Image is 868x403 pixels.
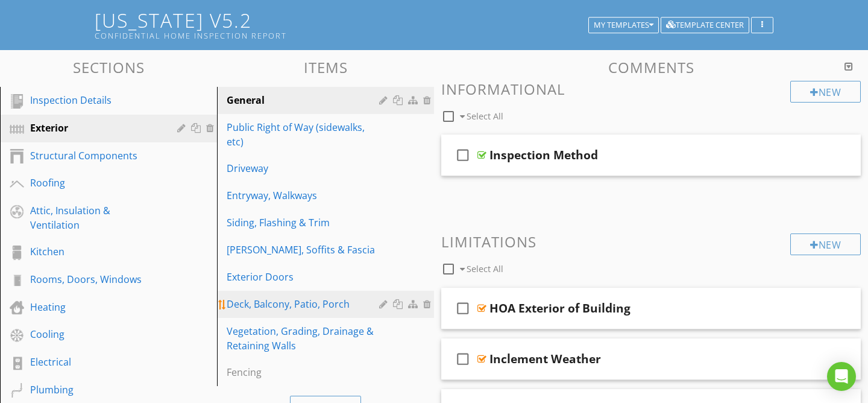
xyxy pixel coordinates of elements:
[227,93,383,107] div: General
[666,21,744,30] div: Template Center
[467,110,503,122] span: Select All
[30,121,160,135] div: Exterior
[30,355,160,369] div: Electrical
[441,59,861,75] h3: Comments
[453,294,473,323] i: check_box_outline_blank
[95,10,773,40] h1: [US_STATE] v5.2
[489,352,601,366] div: Inclement Weather
[30,300,160,314] div: Heating
[453,344,473,373] i: check_box_outline_blank
[30,176,160,190] div: Roofing
[30,382,160,397] div: Plumbing
[661,17,749,34] button: Template Center
[594,21,653,30] div: My Templates
[95,31,593,40] div: Confidential Home Inspection Report
[227,188,383,203] div: Entryway, Walkways
[588,17,659,34] button: My Templates
[467,263,503,274] span: Select All
[827,362,856,391] div: Open Intercom Messenger
[227,297,383,311] div: Deck, Balcony, Patio, Porch
[30,93,160,107] div: Inspection Details
[790,233,861,255] div: New
[453,141,473,170] i: check_box_outline_blank
[30,244,160,259] div: Kitchen
[30,272,160,287] div: Rooms, Doors, Windows
[441,233,861,250] h3: Limitations
[441,81,861,97] h3: Informational
[217,59,434,75] h3: Items
[227,324,383,353] div: Vegetation, Grading, Drainage & Retaining Walls
[227,161,383,176] div: Driveway
[30,327,160,341] div: Cooling
[227,215,383,230] div: Siding, Flashing & Trim
[227,120,383,149] div: Public Right of Way (sidewalks, etc)
[227,243,383,257] div: [PERSON_NAME], Soffits & Fascia
[30,148,160,163] div: Structural Components
[661,19,749,30] a: Template Center
[227,365,383,379] div: Fencing
[30,203,160,232] div: Attic, Insulation & Ventilation
[227,270,383,284] div: Exterior Doors
[489,148,598,162] div: Inspection Method
[790,81,861,103] div: New
[489,301,631,316] div: HOA Exterior of Building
